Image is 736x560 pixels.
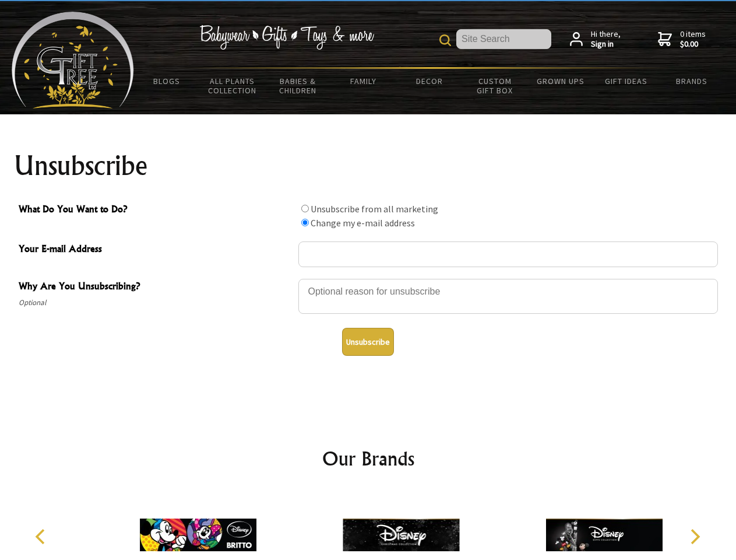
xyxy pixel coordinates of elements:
[439,34,451,46] img: product search
[298,279,718,314] textarea: Why Are You Unsubscribing?
[680,29,706,50] span: 0 items
[265,69,331,103] a: Babies & Children
[659,69,725,93] a: Brands
[199,25,374,50] img: Babywear - Gifts - Toys & more
[29,524,55,549] button: Previous
[591,39,621,50] strong: Sign in
[396,69,462,93] a: Decor
[342,328,394,356] button: Unsubscribe
[682,524,707,549] button: Next
[19,202,293,219] span: What Do You Want to Do?
[311,203,438,215] label: Unsubscribe from all marketing
[19,279,293,296] span: Why Are You Unsubscribing?
[12,12,134,108] img: Babyware - Gifts - Toys and more...
[331,69,397,93] a: Family
[591,29,621,50] span: Hi there,
[311,217,415,229] label: Change my e-mail address
[593,69,659,93] a: Gift Ideas
[298,242,718,267] input: Your E-mail Address
[527,69,593,93] a: Grown Ups
[301,219,309,226] input: What Do You Want to Do?
[23,444,713,473] h2: Our Brands
[19,242,293,258] span: Your E-mail Address
[200,69,266,103] a: All Plants Collection
[658,29,706,50] a: 0 items$0.00
[570,29,621,50] a: Hi there,Sign in
[462,69,528,103] a: Custom Gift Box
[456,29,551,49] input: Site Search
[301,205,309,212] input: What Do You Want to Do?
[680,39,706,50] strong: $0.00
[134,69,200,93] a: BLOGS
[14,152,723,180] h1: Unsubscribe
[19,296,293,310] span: Optional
